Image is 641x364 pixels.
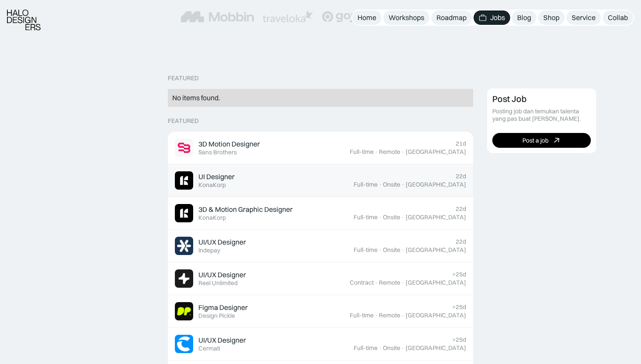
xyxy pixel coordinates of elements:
[406,148,466,156] div: [GEOGRAPHIC_DATA]
[517,13,531,22] div: Blog
[175,204,193,222] img: Job Image
[603,10,633,25] a: Collab
[383,10,430,25] a: Workshops
[168,295,473,328] a: Job ImageFigma DesignerDesign Pickle>25dFull-time·Remote·[GEOGRAPHIC_DATA]
[198,336,246,345] div: UI/UX Designer
[168,230,473,262] a: Job ImageUI/UX DesignerIndepay22dFull-time·Onsite·[GEOGRAPHIC_DATA]
[350,279,374,286] div: Contract
[375,148,378,156] div: ·
[198,270,246,279] div: UI/UX Designer
[456,205,466,213] div: 22d
[490,13,505,22] div: Jobs
[198,312,235,320] div: Design Pickle
[401,279,405,286] div: ·
[198,247,220,254] div: Indepay
[431,10,472,25] a: Roadmap
[378,181,382,188] div: ·
[175,171,193,190] img: Job Image
[572,13,596,22] div: Service
[350,312,374,319] div: Full-time
[379,312,400,319] div: Remote
[358,13,376,22] div: Home
[375,279,378,286] div: ·
[406,246,466,254] div: [GEOGRAPHIC_DATA]
[168,164,473,197] a: Job ImageUI DesignerKonaKorp22dFull-time·Onsite·[GEOGRAPHIC_DATA]
[198,181,226,189] div: KonaKorp
[175,335,193,353] img: Job Image
[168,117,199,125] div: Featured
[378,214,382,221] div: ·
[383,181,400,188] div: Onsite
[401,214,405,221] div: ·
[456,173,466,180] div: 22d
[492,108,591,122] div: Posting job dan temukan talenta yang pas buat [PERSON_NAME].
[456,140,466,147] div: 21d
[378,344,382,352] div: ·
[512,10,536,25] a: Blog
[198,149,237,156] div: Sans Brothers
[538,10,565,25] a: Shop
[198,205,293,214] div: 3D & Motion Graphic Designer
[378,246,382,254] div: ·
[198,238,246,247] div: UI/UX Designer
[168,197,473,230] a: Job Image3D & Motion Graphic DesignerKonaKorp22dFull-time·Onsite·[GEOGRAPHIC_DATA]
[198,214,226,221] div: KonaKorp
[452,303,466,311] div: >25d
[354,344,378,352] div: Full-time
[175,139,193,157] img: Job Image
[375,312,378,319] div: ·
[175,302,193,320] img: Job Image
[175,237,193,255] img: Job Image
[406,279,466,286] div: [GEOGRAPHIC_DATA]
[406,312,466,319] div: [GEOGRAPHIC_DATA]
[436,13,467,22] div: Roadmap
[401,148,405,156] div: ·
[383,214,400,221] div: Onsite
[379,148,400,156] div: Remote
[175,269,193,288] img: Job Image
[492,133,591,148] a: Post a job
[401,181,405,188] div: ·
[452,271,466,278] div: >25d
[198,303,248,312] div: Figma Designer
[543,13,559,22] div: Shop
[168,132,473,164] a: Job Image3D Motion DesignerSans Brothers21dFull-time·Remote·[GEOGRAPHIC_DATA]
[608,13,628,22] div: Collab
[406,344,466,352] div: [GEOGRAPHIC_DATA]
[354,181,378,188] div: Full-time
[452,336,466,344] div: >25d
[198,279,238,287] div: Reel Unlimited
[379,279,400,286] div: Remote
[168,75,199,82] div: Featured
[406,181,466,188] div: [GEOGRAPHIC_DATA]
[198,172,235,181] div: UI Designer
[401,246,405,254] div: ·
[389,13,424,22] div: Workshops
[168,328,473,361] a: Job ImageUI/UX DesignerCermati>25dFull-time·Onsite·[GEOGRAPHIC_DATA]
[566,10,601,25] a: Service
[456,238,466,245] div: 22d
[172,93,469,102] div: No items found.
[522,137,549,144] div: Post a job
[198,139,260,149] div: 3D Motion Designer
[352,10,382,25] a: Home
[168,262,473,295] a: Job ImageUI/UX DesignerReel Unlimited>25dContract·Remote·[GEOGRAPHIC_DATA]
[198,345,220,352] div: Cermati
[401,344,405,352] div: ·
[492,94,527,104] div: Post Job
[383,246,400,254] div: Onsite
[354,246,378,254] div: Full-time
[383,344,400,352] div: Onsite
[406,214,466,221] div: [GEOGRAPHIC_DATA]
[401,312,405,319] div: ·
[474,10,510,25] a: Jobs
[350,148,374,156] div: Full-time
[354,214,378,221] div: Full-time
